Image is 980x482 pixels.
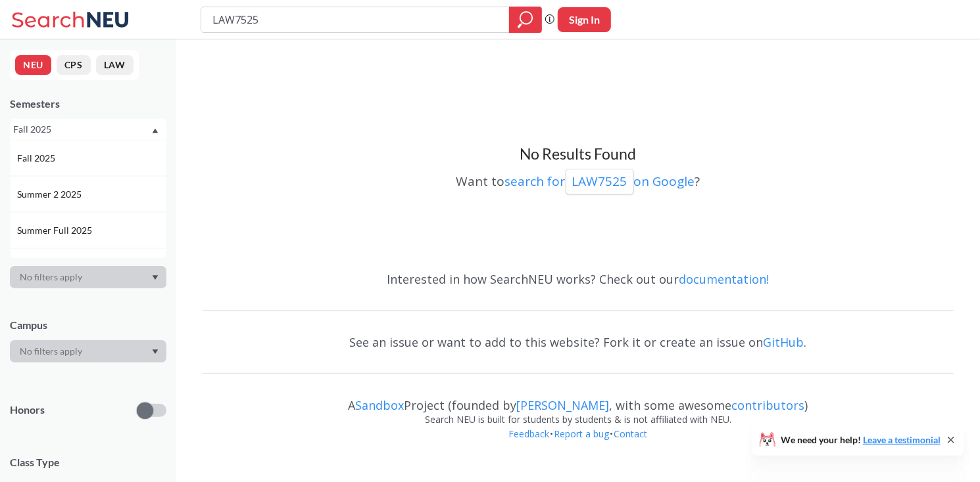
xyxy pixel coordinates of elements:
[17,187,84,202] span: Summer 2 2025
[505,173,695,190] a: search forLAW7525on Google
[10,119,166,140] div: Fall 2025Dropdown arrowFall 2025Summer 2 2025Summer Full 2025Summer 1 2025Spring 2025Fall 2024Sum...
[10,266,166,288] div: Dropdown arrow
[203,323,954,361] div: See an issue or want to add to this website? Fork it or create an issue on .
[203,427,954,461] div: • •
[781,435,941,445] span: We need your help!
[203,260,954,298] div: Interested in how SearchNEU works? Check out our
[863,434,941,445] a: Leave a testimonial
[203,386,954,412] div: A Project (founded by , with some awesome )
[517,397,610,413] a: [PERSON_NAME]
[572,173,627,190] p: LAW7525
[558,7,611,32] button: Sign In
[10,403,45,418] p: Honors
[13,122,151,137] div: Fall 2025
[15,55,51,75] button: NEU
[508,427,551,440] a: Feedback
[509,7,542,33] div: magnifying glass
[203,144,954,164] h3: No Results Found
[10,340,166,362] div: Dropdown arrow
[152,349,159,355] svg: Dropdown arrow
[17,223,95,238] span: Summer Full 2025
[57,55,91,75] button: CPS
[203,412,954,427] div: Search NEU is built for students by students & is not affiliated with NEU.
[152,128,159,133] svg: Dropdown arrow
[356,397,404,413] a: Sandbox
[152,275,159,280] svg: Dropdown arrow
[10,97,166,111] div: Semesters
[203,164,954,194] div: Want to ?
[679,271,770,287] a: documentation!
[17,151,58,165] span: Fall 2025
[10,318,166,332] div: Campus
[614,427,649,440] a: Contact
[10,455,166,470] span: Class Type
[764,334,804,350] a: GitHub
[96,55,134,75] button: LAW
[732,397,805,413] a: contributors
[518,11,533,29] svg: magnifying glass
[211,9,500,31] input: Class, professor, course number, "phrase"
[554,427,610,440] a: Report a bug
